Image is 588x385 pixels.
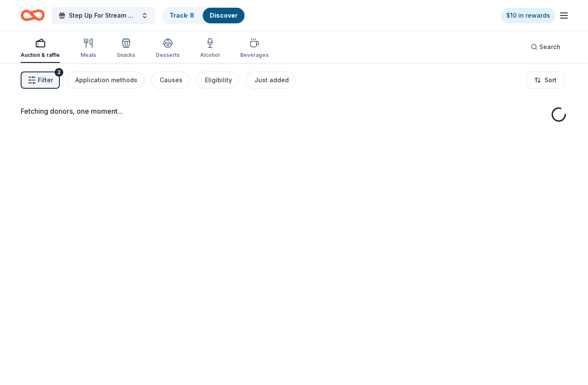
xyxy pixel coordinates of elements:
[160,75,183,85] div: Causes
[21,5,45,25] a: Home
[162,7,245,24] button: Track· 8Discover
[69,10,138,21] span: Step Up For Stream Gift Basket Raffle
[539,42,560,52] span: Search
[21,71,60,89] button: Filter2
[117,52,135,59] div: Snacks
[501,8,555,23] a: $10 in rewards
[80,34,96,63] button: Meals
[246,71,296,89] button: Just added
[117,34,135,63] button: Snacks
[80,52,96,59] div: Meals
[38,75,53,85] span: Filter
[75,75,137,85] div: Application methods
[151,71,189,89] button: Causes
[156,52,179,59] div: Desserts
[205,75,232,85] div: Eligibility
[210,12,238,19] a: Discover
[21,106,567,116] div: Fetching donors, one moment...
[545,75,557,85] span: Sort
[254,75,289,85] div: Just added
[21,52,60,59] div: Auction & raffle
[67,71,144,89] button: Application methods
[200,52,220,59] div: Alcohol
[55,68,63,77] div: 2
[524,38,567,56] button: Search
[196,71,239,89] button: Eligibility
[527,71,564,89] button: Sort
[21,34,60,63] button: Auction & raffle
[52,7,155,24] button: Step Up For Stream Gift Basket Raffle
[240,52,269,59] div: Beverages
[170,12,194,19] a: Track· 8
[240,34,269,63] button: Beverages
[156,34,179,63] button: Desserts
[200,34,220,63] button: Alcohol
